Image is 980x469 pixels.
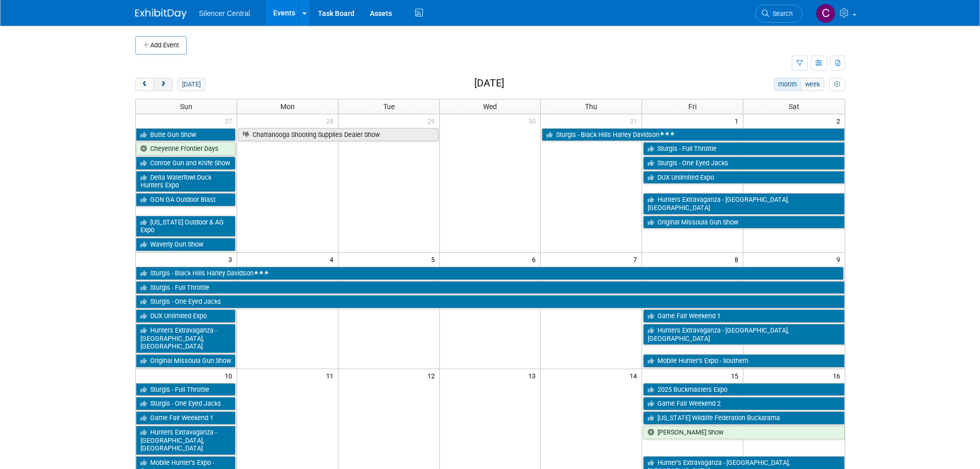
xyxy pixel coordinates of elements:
h2: [DATE] [474,78,504,89]
span: Thu [585,102,597,111]
a: Game Fair Weekend 1 [643,309,844,323]
span: 11 [325,369,338,382]
a: Sturgis - Full Throttle [643,142,844,155]
a: Search [755,5,803,23]
span: 15 [730,369,743,382]
a: Hunters Extravaganza - [GEOGRAPHIC_DATA], [GEOGRAPHIC_DATA] [643,193,844,214]
a: Mobile Hunter’s Expo - Southern [643,354,844,368]
button: prev [135,78,154,91]
a: Sturgis - One Eyed Jacks [136,295,845,308]
a: Hunters Extravaganza - [GEOGRAPHIC_DATA], [GEOGRAPHIC_DATA] [136,324,236,353]
span: 9 [835,253,845,266]
a: Sturgis - Black Hills Harley Davidson [542,128,844,142]
a: Cheyenne Frontier Days [136,142,236,155]
span: 3 [227,253,237,266]
span: Fri [688,102,697,111]
a: Butte Gun Show [136,128,236,142]
a: GON GA Outdoor Blast [136,193,236,206]
button: myCustomButton [829,78,845,91]
span: 2 [835,114,845,127]
a: Sturgis - Black Hills Harley Davidson [136,267,844,280]
a: DUX Unlimited Expo [643,171,844,184]
button: next [154,78,173,91]
span: 30 [527,114,540,127]
button: week [800,78,824,91]
button: month [774,78,801,91]
a: 2025 Buckmasters Expo [643,383,844,396]
a: Waverly Gun Show [136,238,236,251]
a: Conroe Gun and Knife Show [136,157,236,170]
a: Game Fair Weekend 1 [136,411,236,425]
span: 1 [734,114,743,127]
span: 6 [531,253,540,266]
img: Cade Cox [816,4,835,23]
span: Sat [789,102,799,111]
a: Delta Waterfowl Duck Hunters Expo [136,171,236,192]
span: 31 [629,114,642,127]
span: 5 [430,253,439,266]
a: DUX Unlimited Expo [136,309,236,323]
span: 7 [632,253,642,266]
a: Hunters Extravaganza - [GEOGRAPHIC_DATA], [GEOGRAPHIC_DATA] [643,324,844,345]
span: Tue [383,102,395,111]
img: ExhibitDay [135,9,187,19]
span: 8 [734,253,743,266]
span: 14 [629,369,642,382]
a: Original Missoula Gun Show [136,354,236,368]
span: Wed [483,102,497,111]
a: [US_STATE] Outdoor & AG Expo [136,216,236,237]
a: Sturgis - Full Throttle [136,383,236,396]
a: [US_STATE] Wildlife Federation Buckarama [643,411,844,425]
span: 29 [426,114,439,127]
a: Game Fair Weekend 2 [643,397,844,410]
span: 28 [325,114,338,127]
span: 12 [426,369,439,382]
a: Chattanooga Shooting Supplies Dealer Show [238,128,438,142]
span: Search [769,10,793,18]
button: Add Event [135,36,187,55]
span: 16 [832,369,845,382]
span: 10 [224,369,237,382]
span: Silencer Central [199,9,251,18]
span: Sun [180,102,192,111]
span: 4 [329,253,338,266]
a: Original Missoula Gun Show [643,216,844,229]
span: Mon [280,102,295,111]
a: Sturgis - One Eyed Jacks [136,397,236,410]
i: Personalize Calendar [834,81,841,88]
a: Sturgis - One Eyed Jacks [643,157,844,170]
a: [PERSON_NAME] Show [643,426,844,439]
span: 13 [527,369,540,382]
a: Hunters Extravaganza - [GEOGRAPHIC_DATA], [GEOGRAPHIC_DATA] [136,426,236,455]
span: 27 [224,114,237,127]
button: [DATE] [177,78,205,91]
a: Sturgis - Full Throttle [136,281,845,294]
